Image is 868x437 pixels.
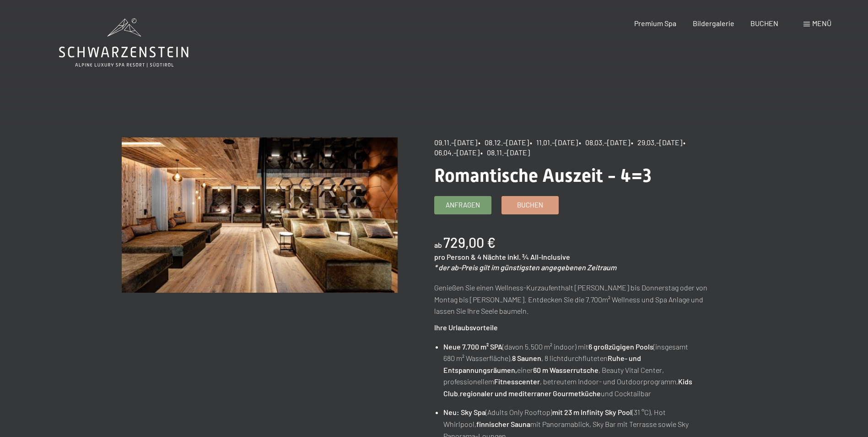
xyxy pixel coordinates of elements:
[460,389,601,398] strong: regionaler und mediterraner Gourmetküche
[812,19,831,27] span: Menü
[443,342,502,351] strong: Neue 7.700 m² SPA
[502,197,558,214] a: Buchen
[446,200,480,210] span: Anfragen
[434,252,476,261] span: pro Person &
[507,252,570,261] span: inkl. ¾ All-Inclusive
[533,366,598,374] strong: 60 m Wasserrutsche
[443,354,641,374] strong: Ruhe- und Entspannungsräumen,
[434,165,652,186] span: Romantische Auszeit - 4=3
[443,377,692,398] strong: Kids Club
[434,263,616,272] em: * der ab-Preis gilt im günstigsten angegebenen Zeitraum
[434,240,442,249] span: ab
[480,148,530,157] span: • 08.11.–[DATE]
[443,234,496,251] b: 729,00 €
[434,282,710,317] p: Genießen Sie einen Wellness-Kurzaufenthalt [PERSON_NAME] bis Donnerstag oder von Montag bis [PERS...
[122,137,398,293] img: Romantische Auszeit - 4=3
[494,377,540,386] strong: Fitnesscenter
[530,138,578,147] span: • 11.01.–[DATE]
[579,138,630,147] span: • 08.03.–[DATE]
[434,323,498,332] strong: Ihre Urlaubsvorteile
[750,19,778,27] a: BUCHEN
[477,252,506,261] span: 4 Nächte
[517,200,543,210] span: Buchen
[434,138,477,147] span: 09.11.–[DATE]
[512,354,541,362] strong: 8 Saunen
[631,138,682,147] span: • 29.03.–[DATE]
[588,342,653,351] strong: 6 großzügigen Pools
[476,420,530,428] strong: finnischer Sauna
[478,138,529,147] span: • 08.12.–[DATE]
[443,341,710,399] li: (davon 5.500 m² indoor) mit (insgesamt 680 m² Wasserfläche), , 8 lichtdurchfluteten einer , Beaut...
[552,408,632,416] strong: mit 23 m Infinity Sky Pool
[693,19,734,27] a: Bildergalerie
[443,408,485,416] strong: Neu: Sky Spa
[435,197,491,214] a: Anfragen
[634,19,676,27] a: Premium Spa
